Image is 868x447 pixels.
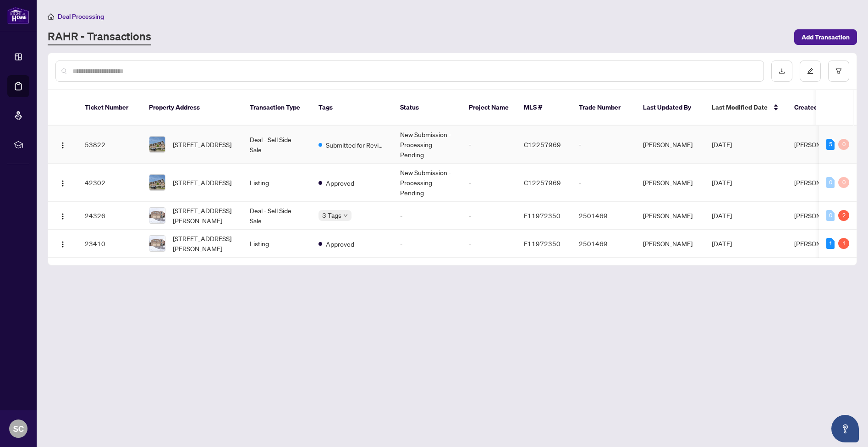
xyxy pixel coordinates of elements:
td: 23410 [77,230,142,258]
td: Deal - Sell Side Sale [242,126,311,164]
span: Deal Processing [58,12,104,21]
td: Listing [242,164,311,202]
span: [DATE] [712,211,732,220]
td: New Submission - Processing Pending [393,126,461,164]
span: Last Modified Date [712,102,768,112]
span: C12257969 [524,140,561,149]
span: [PERSON_NAME] [794,239,844,248]
div: 0 [838,177,849,188]
span: home [48,13,54,20]
span: edit [807,68,813,74]
td: - [571,126,636,164]
td: - [393,202,461,230]
span: Add Transaction [802,30,850,44]
td: [PERSON_NAME] [636,230,704,258]
button: Logo [55,208,70,223]
th: Last Updated By [636,90,704,126]
th: Trade Number [571,90,636,126]
td: 53822 [77,126,142,164]
span: Approved [326,239,354,249]
span: down [343,213,348,218]
td: [PERSON_NAME] [636,164,704,202]
img: thumbnail-img [149,175,165,190]
div: 1 [838,238,849,249]
span: SC [13,422,24,435]
span: filter [835,68,842,74]
th: Project Name [461,90,516,126]
button: Logo [55,175,70,190]
button: Open asap [831,415,859,442]
th: Created By [787,90,842,126]
span: [DATE] [712,239,732,248]
img: logo [7,7,29,24]
span: [STREET_ADDRESS] [173,177,231,188]
th: Ticket Number [77,90,142,126]
img: Logo [59,241,66,248]
td: [PERSON_NAME] [636,202,704,230]
td: - [571,164,636,202]
span: 3 Tags [322,210,341,221]
img: Logo [59,180,66,187]
td: [PERSON_NAME] [636,126,704,164]
img: Logo [59,213,66,220]
span: [PERSON_NAME] [794,140,844,149]
img: thumbnail-img [149,137,165,152]
button: Logo [55,236,70,251]
span: [STREET_ADDRESS] [173,139,231,149]
span: Approved [326,178,354,188]
td: - [461,202,516,230]
span: [PERSON_NAME] [794,178,844,187]
span: Submitted for Review [326,140,385,150]
img: thumbnail-img [149,208,165,223]
span: download [779,68,785,74]
td: - [393,230,461,258]
td: New Submission - Processing Pending [393,164,461,202]
th: Tags [311,90,393,126]
td: Deal - Sell Side Sale [242,202,311,230]
span: [STREET_ADDRESS][PERSON_NAME] [173,233,235,254]
td: 42302 [77,164,142,202]
td: - [461,230,516,258]
div: 0 [826,177,835,188]
button: edit [800,61,821,82]
img: thumbnail-img [149,236,165,251]
th: MLS # [516,90,571,126]
button: Add Transaction [794,29,857,45]
div: 5 [826,139,835,150]
img: Logo [59,142,66,149]
span: [DATE] [712,178,732,187]
div: 1 [826,238,835,249]
div: 2 [838,210,849,221]
td: 2501469 [571,230,636,258]
th: Property Address [142,90,242,126]
span: C12257969 [524,178,561,187]
td: 2501469 [571,202,636,230]
td: - [461,164,516,202]
div: 0 [838,139,849,150]
td: Listing [242,230,311,258]
button: Logo [55,137,70,152]
span: [STREET_ADDRESS][PERSON_NAME] [173,205,235,226]
td: 24326 [77,202,142,230]
span: E11972350 [524,239,560,248]
button: filter [828,61,849,82]
span: [DATE] [712,140,732,149]
a: RAHR - Transactions [48,29,151,45]
th: Last Modified Date [704,90,787,126]
div: 0 [826,210,835,221]
td: - [461,126,516,164]
span: [PERSON_NAME] [794,211,844,220]
th: Transaction Type [242,90,311,126]
span: E11972350 [524,211,560,220]
button: download [771,61,792,82]
th: Status [393,90,461,126]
